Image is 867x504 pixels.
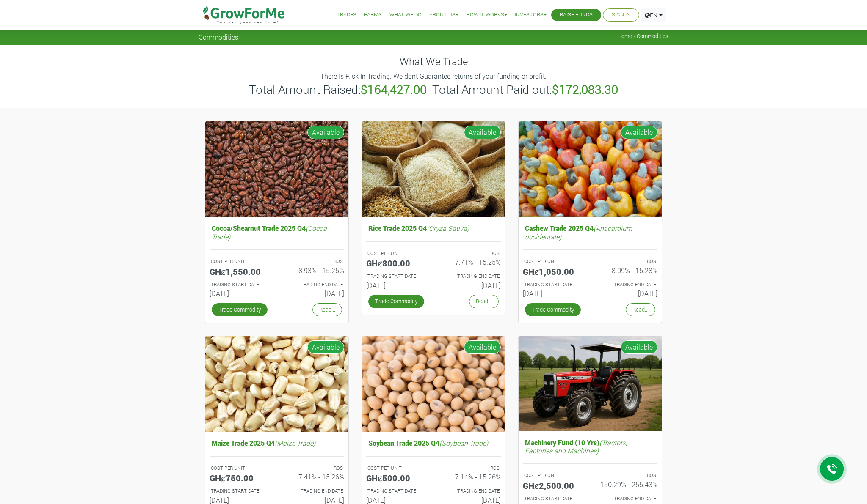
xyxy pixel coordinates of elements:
[205,121,348,217] img: growforme image
[210,289,271,297] h6: [DATE]
[210,437,344,449] h5: Maize Trade 2025 Q4
[275,438,315,447] i: (Maize Trade)
[440,281,501,289] h6: [DATE]
[212,303,268,316] a: Trade Commodity
[524,281,583,288] p: Estimated Trading Start Date
[200,71,667,81] p: There Is Risk In Trading. We dont Guarantee returns of your funding or profit.
[312,303,342,316] a: Read...
[464,340,501,354] span: Available
[362,336,505,432] img: growforme image
[596,289,657,297] h6: [DATE]
[361,82,427,97] b: $164,427.00
[560,11,593,19] a: Raise Funds
[200,82,667,97] h3: Total Amount Raised: | Total Amount Paid out:
[366,281,427,289] h6: [DATE]
[362,121,505,217] img: growforme image
[552,82,618,97] b: $172,083.30
[441,465,500,472] p: ROS
[641,8,666,22] a: EN
[366,437,501,449] h5: Soybean Trade 2025 Q4
[210,496,271,504] h6: [DATE]
[307,340,344,354] span: Available
[525,224,632,241] i: (Anacardium occidentale)
[283,473,344,481] h6: 7.41% - 15.26%
[439,438,488,447] i: (Soybean Trade)
[366,222,501,234] h5: Rice Trade 2025 Q4
[210,222,344,242] h5: Cocoa/Shearnut Trade 2025 Q4
[525,438,627,455] i: (Tractors, Factories and Machines)
[366,258,427,268] h5: GHȼ800.00
[469,295,499,308] a: Read...
[441,273,500,280] p: Estimated Trading End Date
[524,472,583,479] p: COST PER UNIT
[523,222,657,242] h5: Cashew Trade 2025 Q4
[598,258,656,265] p: ROS
[523,266,584,277] h5: GHȼ1,050.00
[389,11,422,19] a: What We Do
[598,281,656,288] p: Estimated Trading End Date
[626,303,655,316] a: Read...
[525,303,581,316] a: Trade Commodity
[523,222,657,301] a: Cashew Trade 2025 Q4(Anacardium occidentale) COST PER UNIT GHȼ1,050.00 ROS 8.09% - 15.28% TRADING...
[519,121,662,217] img: growforme image
[515,11,547,19] a: Investors
[427,224,469,233] i: (Oryza Sativa)
[523,289,584,297] h6: [DATE]
[210,473,271,483] h5: GHȼ750.00
[211,465,269,472] p: COST PER UNIT
[210,222,344,301] a: Cocoa/Shearnut Trade 2025 Q4(Cocoa Trade) COST PER UNIT GHȼ1,550.00 ROS 8.93% - 15.25% TRADING ST...
[612,11,630,19] a: Sign In
[367,465,426,472] p: COST PER UNIT
[367,488,426,495] p: Estimated Trading Start Date
[199,55,668,68] h4: What We Trade
[283,496,344,504] h6: [DATE]
[621,126,657,139] span: Available
[366,496,427,504] h6: [DATE]
[596,480,657,488] h6: 150.29% - 255.43%
[284,258,343,265] p: ROS
[284,465,343,472] p: ROS
[366,222,501,293] a: Rice Trade 2025 Q4(Oryza Sativa) COST PER UNIT GHȼ800.00 ROS 7.71% - 15.25% TRADING START DATE [D...
[284,488,343,495] p: Estimated Trading End Date
[211,281,269,288] p: Estimated Trading Start Date
[364,11,382,19] a: Farms
[618,33,668,39] span: Home / Commodities
[524,258,583,265] p: COST PER UNIT
[283,266,344,274] h6: 8.93% - 15.25%
[621,340,657,354] span: Available
[519,336,662,431] img: growforme image
[283,289,344,297] h6: [DATE]
[212,224,327,241] i: (Cocoa Trade)
[210,266,271,277] h5: GHȼ1,550.00
[441,250,500,257] p: ROS
[441,488,500,495] p: Estimated Trading End Date
[466,11,507,19] a: How it Works
[337,11,356,19] a: Trades
[211,488,269,495] p: Estimated Trading Start Date
[524,495,583,502] p: Estimated Trading Start Date
[440,473,501,481] h6: 7.14% - 15.26%
[205,336,348,432] img: growforme image
[199,33,238,41] span: Commodities
[429,11,458,19] a: About Us
[440,258,501,266] h6: 7.71% - 15.25%
[440,496,501,504] h6: [DATE]
[367,250,426,257] p: COST PER UNIT
[523,436,657,457] h5: Machinery Fund (10 Yrs)
[464,126,501,139] span: Available
[366,473,427,483] h5: GHȼ500.00
[598,472,656,479] p: ROS
[368,295,424,308] a: Trade Commodity
[307,126,344,139] span: Available
[211,258,269,265] p: COST PER UNIT
[598,495,656,502] p: Estimated Trading End Date
[367,273,426,280] p: Estimated Trading Start Date
[284,281,343,288] p: Estimated Trading End Date
[523,480,584,490] h5: GHȼ2,500.00
[596,266,657,274] h6: 8.09% - 15.28%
